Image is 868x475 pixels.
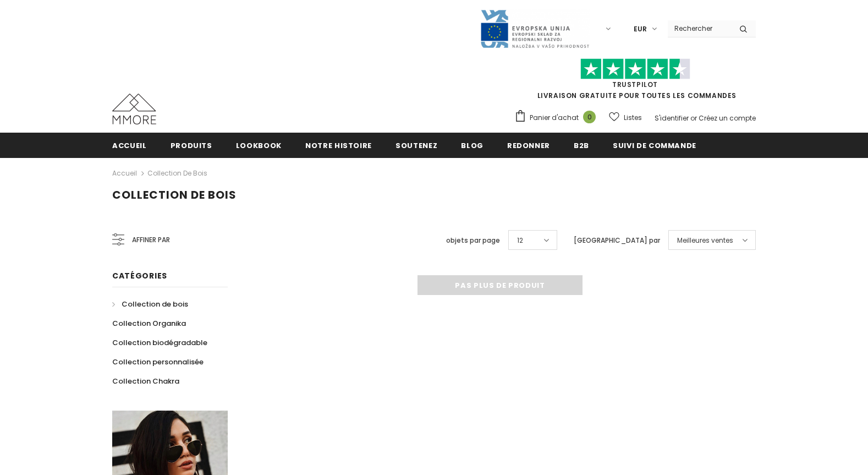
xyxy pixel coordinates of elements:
a: soutenez [395,133,437,157]
span: LIVRAISON GRATUITE POUR TOUTES LES COMMANDES [514,63,756,100]
span: Suivi de commande [613,140,696,151]
a: Listes [609,108,642,127]
span: Accueil [112,140,147,151]
a: Collection Organika [112,314,186,333]
a: B2B [574,133,589,157]
span: Lookbook [236,140,282,151]
img: Faites confiance aux étoiles pilotes [580,58,690,80]
span: Notre histoire [305,140,372,151]
span: Blog [461,140,484,151]
a: Produits [171,133,212,157]
span: Collection Organika [112,318,186,329]
span: Collection personnalisée [112,357,204,367]
a: Collection Chakra [112,372,179,391]
span: Redonner [507,140,550,151]
span: Affiner par [132,234,170,246]
span: 0 [583,111,596,123]
img: Cas MMORE [112,94,156,124]
span: Meilleures ventes [677,235,733,246]
a: TrustPilot [612,80,658,89]
label: objets par page [446,235,500,246]
a: Blog [461,133,484,157]
a: Créez un compte [699,113,756,123]
span: Produits [171,140,212,151]
span: Catégories [112,270,167,281]
label: [GEOGRAPHIC_DATA] par [574,235,660,246]
a: S'identifier [655,113,689,123]
span: Collection de bois [122,299,188,309]
input: Search Site [668,20,731,36]
span: EUR [634,24,647,35]
span: Collection biodégradable [112,337,207,348]
a: Collection biodégradable [112,333,207,352]
a: Collection personnalisée [112,352,204,372]
span: Panier d'achat [530,112,579,123]
a: Accueil [112,133,147,157]
span: B2B [574,140,589,151]
span: or [690,113,697,123]
span: Listes [624,112,642,123]
a: Notre histoire [305,133,372,157]
span: Collection de bois [112,187,237,203]
img: Javni Razpis [480,9,590,49]
a: Redonner [507,133,550,157]
a: Suivi de commande [613,133,696,157]
span: Collection Chakra [112,376,179,386]
a: Collection de bois [147,168,207,178]
a: Collection de bois [112,294,188,314]
a: Lookbook [236,133,282,157]
a: Accueil [112,167,137,180]
span: soutenez [395,140,437,151]
a: Javni Razpis [480,24,590,33]
a: Panier d'achat 0 [514,110,601,126]
span: 12 [517,235,523,246]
